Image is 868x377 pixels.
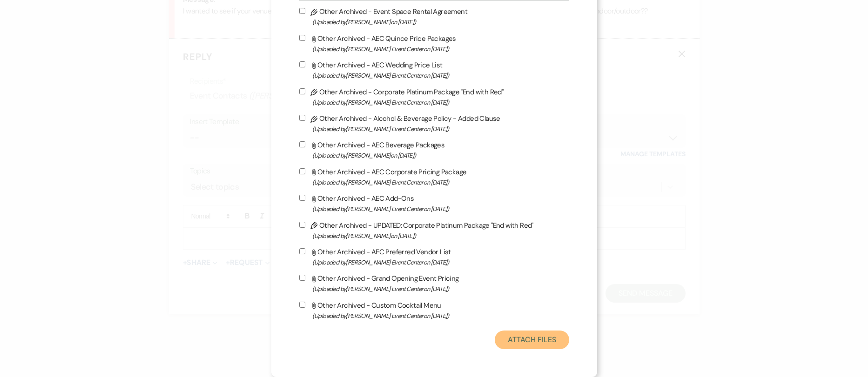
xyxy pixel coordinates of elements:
[299,59,569,81] label: Other Archived - AEC Wedding Price List
[299,115,305,121] input: Other Archived - Alcohol & Beverage Policy - Added Clause(Uploaded by[PERSON_NAME] Event Centeron...
[312,97,569,108] span: (Uploaded by [PERSON_NAME] Event Center on [DATE] )
[299,61,305,67] input: Other Archived - AEC Wedding Price List(Uploaded by[PERSON_NAME] Event Centeron [DATE])
[312,257,569,268] span: (Uploaded by [PERSON_NAME] Event Center on [DATE] )
[312,204,569,214] span: (Uploaded by [PERSON_NAME] Event Center on [DATE] )
[299,219,569,241] label: Other Archived - UPDATED: Corporate Platinum Package "End with Red"
[299,166,569,188] label: Other Archived - AEC Corporate Pricing Package
[299,141,305,147] input: Other Archived - AEC Beverage Packages(Uploaded by[PERSON_NAME]on [DATE])
[299,168,305,174] input: Other Archived - AEC Corporate Pricing Package(Uploaded by[PERSON_NAME] Event Centeron [DATE])
[299,299,569,321] label: Other Archived - Custom Cocktail Menu
[312,311,569,321] span: (Uploaded by [PERSON_NAME] Event Center on [DATE] )
[312,284,569,294] span: (Uploaded by [PERSON_NAME] Event Center on [DATE] )
[299,8,305,14] input: Other Archived - Event Space Rental Agreement(Uploaded by[PERSON_NAME]on [DATE])
[299,35,305,41] input: Other Archived - AEC Quince Price Packages(Uploaded by[PERSON_NAME] Event Centeron [DATE])
[299,248,305,254] input: Other Archived - AEC Preferred Vendor List(Uploaded by[PERSON_NAME] Event Centeron [DATE])
[299,112,569,134] label: Other Archived - Alcohol & Beverage Policy - Added Clause
[299,33,569,54] label: Other Archived - AEC Quince Price Packages
[299,88,305,94] input: Other Archived - Corporate Platinum Package "End with Red"(Uploaded by[PERSON_NAME] Event Centero...
[312,124,569,134] span: (Uploaded by [PERSON_NAME] Event Center on [DATE] )
[299,139,569,161] label: Other Archived - AEC Beverage Packages
[299,192,569,214] label: Other Archived - AEC Add-Ons
[299,86,569,108] label: Other Archived - Corporate Platinum Package "End with Red"
[299,275,305,281] input: Other Archived - Grand Opening Event Pricing(Uploaded by[PERSON_NAME] Event Centeron [DATE])
[312,44,569,54] span: (Uploaded by [PERSON_NAME] Event Center on [DATE] )
[312,231,569,241] span: (Uploaded by [PERSON_NAME] on [DATE] )
[312,150,569,161] span: (Uploaded by [PERSON_NAME] on [DATE] )
[299,195,305,201] input: Other Archived - AEC Add-Ons(Uploaded by[PERSON_NAME] Event Centeron [DATE])
[299,222,305,228] input: Other Archived - UPDATED: Corporate Platinum Package "End with Red"(Uploaded by[PERSON_NAME]on [D...
[299,246,569,268] label: Other Archived - AEC Preferred Vendor List
[299,6,569,27] label: Other Archived - Event Space Rental Agreement
[299,302,305,308] input: Other Archived - Custom Cocktail Menu(Uploaded by[PERSON_NAME] Event Centeron [DATE])
[299,272,569,294] label: Other Archived - Grand Opening Event Pricing
[495,331,569,349] button: Attach Files
[312,70,569,81] span: (Uploaded by [PERSON_NAME] Event Center on [DATE] )
[312,177,569,188] span: (Uploaded by [PERSON_NAME] Event Center on [DATE] )
[312,17,569,27] span: (Uploaded by [PERSON_NAME] on [DATE] )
